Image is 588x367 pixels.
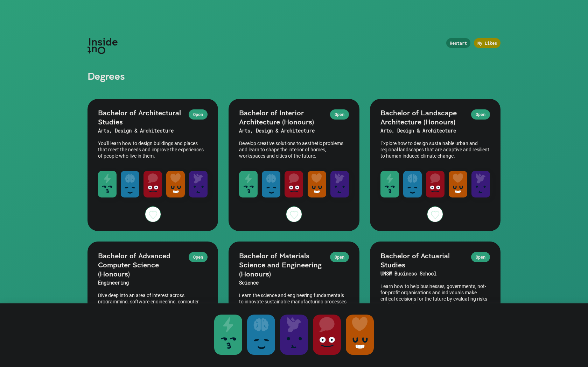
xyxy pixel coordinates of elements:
[330,109,349,120] div: Open
[98,292,208,317] p: Dive deep into an area of interest across programming, software engineering, computer hardware, d...
[330,252,349,262] div: Open
[471,252,490,262] div: Open
[98,140,208,159] p: You'll learn how to design buildings and places that meet the needs and improve the experiences o...
[239,292,349,311] p: Learn the science and engineering fundamentals to innovate sustainable manufacturing processes an...
[239,126,349,135] h3: Arts, Design & Architecture
[239,140,349,159] p: Develop creative solutions to aesthetic problems and learn to shape the interior of homes, worksp...
[380,251,490,269] h2: Bachelor of Actuarial Studies
[380,126,490,135] h3: Arts, Design & Architecture
[98,126,208,135] h3: Arts, Design & Architecture
[189,109,208,120] div: Open
[239,278,349,287] h3: Science
[87,99,218,231] a: OpenBachelor of Architectural StudiesArts, Design & ArchitectureYou'll learn how to design buildi...
[380,269,490,278] h3: UNSW Business School
[474,38,500,48] div: My Likes
[446,38,470,48] div: Restart
[474,39,511,46] a: My Likes
[380,283,490,308] p: Learn how to help businesses, governments, not-for-profit organisations and indivduals make criti...
[98,278,208,287] h3: Engineering
[229,99,359,231] a: OpenBachelor of Interior Architecture (Honours)Arts, Design & ArchitectureDevelop creative soluti...
[239,251,349,278] h2: Bachelor of Materials Science and Engineering (Honours)
[98,108,208,126] h2: Bachelor of Architectural Studies
[370,99,500,231] a: OpenBachelor of Landscape Architecture (Honours)Arts, Design & ArchitectureExplore how to design ...
[380,140,490,159] p: Explore how to design sustainable urban and regional landscapes that are adaptive and resilient t...
[98,251,208,278] h2: Bachelor of Advanced Computer Science (Honours)
[471,109,490,120] div: Open
[239,108,349,126] h2: Bachelor of Interior Architecture (Honours)
[189,252,208,262] div: Open
[380,108,490,126] h2: Bachelor of Landscape Architecture (Honours)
